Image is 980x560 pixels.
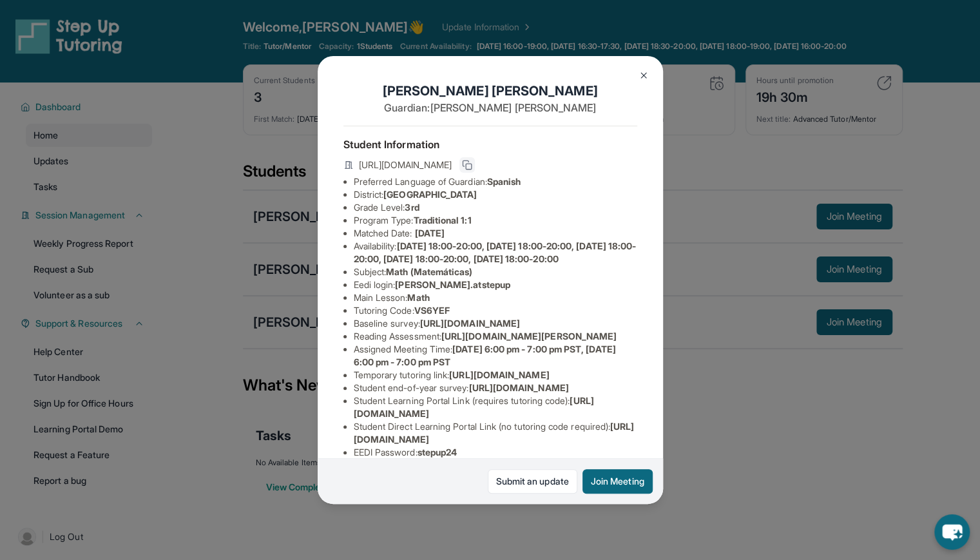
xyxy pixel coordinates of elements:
li: Availability: [354,240,637,266]
button: chat-button [934,514,970,550]
span: [URL][DOMAIN_NAME][PERSON_NAME] [441,331,617,342]
li: Eedi login : [354,278,637,291]
li: EEDI Password : [354,446,637,459]
span: Traditional 1:1 [413,215,471,226]
span: [GEOGRAPHIC_DATA] [383,189,477,200]
li: Preferred Language of Guardian: [354,175,637,188]
span: [URL][DOMAIN_NAME] [420,318,520,329]
p: Guardian: [PERSON_NAME] [PERSON_NAME] [343,100,637,115]
li: Assigned Meeting Time : [354,343,637,369]
span: [PERSON_NAME].atstepup [395,279,510,290]
li: Baseline survey : [354,317,637,330]
li: Student Direct Learning Portal Link (no tutoring code required) : [354,420,637,446]
li: Program Type: [354,214,637,227]
li: Student end-of-year survey : [354,381,637,394]
li: District: [354,188,637,201]
li: Student Learning Portal Link (requires tutoring code) : [354,394,637,420]
a: Submit an update [488,469,577,494]
span: [URL][DOMAIN_NAME] [468,382,568,393]
button: Join Meeting [582,469,653,494]
li: Grade Level: [354,201,637,214]
button: Copy link [459,157,475,173]
span: Math (Matemáticas) [386,266,472,277]
h1: [PERSON_NAME] [PERSON_NAME] [343,82,637,100]
span: [DATE] 18:00-20:00, [DATE] 18:00-20:00, [DATE] 18:00-20:00, [DATE] 18:00-20:00, [DATE] 18:00-20:00 [354,240,637,264]
li: Temporary tutoring link : [354,369,637,381]
span: 3rd [405,202,419,213]
span: [URL][DOMAIN_NAME] [449,369,549,380]
li: Main Lesson : [354,291,637,304]
span: [DATE] 6:00 pm - 7:00 pm PST, [DATE] 6:00 pm - 7:00 pm PST [354,343,616,367]
li: Matched Date: [354,227,637,240]
li: Tutoring Code : [354,304,637,317]
h4: Student Information [343,137,637,152]
span: VS6YEF [414,305,450,316]
li: Subject : [354,266,637,278]
span: stepup24 [418,447,457,458]
span: [DATE] [415,227,445,238]
li: Reading Assessment : [354,330,637,343]
span: Math [407,292,429,303]
span: Spanish [487,176,521,187]
img: Close Icon [639,70,649,81]
span: [URL][DOMAIN_NAME] [359,159,452,171]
